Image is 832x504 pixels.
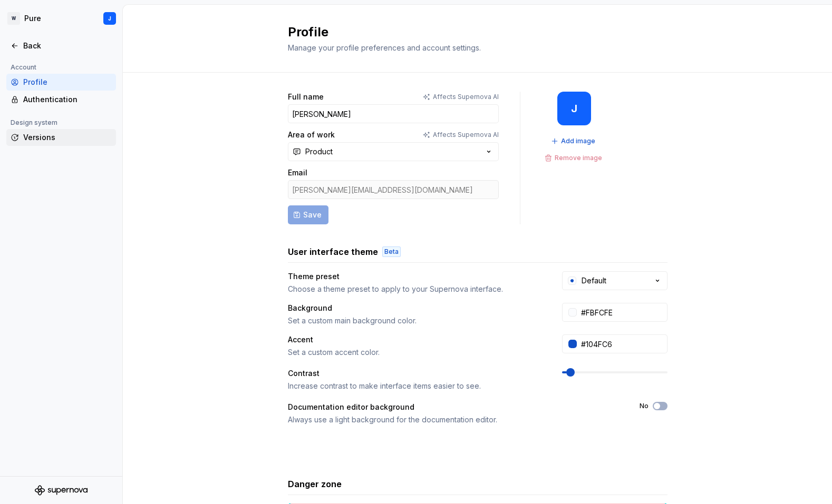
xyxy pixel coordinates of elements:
a: Authentication [6,91,116,108]
button: Add image [548,134,600,149]
div: Set a custom main background color. [288,315,543,326]
div: Design system [6,116,62,129]
div: W [7,12,20,25]
span: Add image [561,137,595,145]
div: Product [305,146,333,157]
div: Theme preset [288,271,340,282]
a: Versions [6,129,116,146]
a: Back [6,37,116,54]
div: Pure [24,13,41,24]
div: Accent [288,334,313,345]
div: J [571,104,577,113]
label: No [640,402,649,410]
h3: Danger zone [288,478,342,490]
a: Profile [6,74,116,91]
svg: Supernova Logo [35,485,88,496]
div: Background [288,303,332,313]
input: #104FC6 [577,334,667,353]
span: Manage your profile preferences and account settings. [288,43,481,52]
label: Email [288,167,307,178]
div: Documentation editor background [288,402,414,412]
p: Affects Supernova AI [433,131,499,139]
button: WPureJ [2,7,120,30]
div: Increase contrast to make interface items easier to see. [288,381,543,391]
div: Set a custom accent color. [288,347,543,358]
h2: Profile [288,24,655,41]
input: #FFFFFF [577,303,667,322]
div: Default [582,275,606,286]
div: Back [23,41,112,51]
div: Authentication [23,94,112,105]
div: J [108,14,111,23]
button: Default [562,271,667,290]
div: Choose a theme preset to apply to your Supernova interface. [288,284,543,294]
div: Always use a light background for the documentation editor. [288,414,621,425]
div: Profile [23,77,112,87]
div: Contrast [288,368,320,379]
h3: User interface theme [288,245,378,258]
p: Affects Supernova AI [433,93,499,101]
div: Versions [23,132,112,143]
label: Area of work [288,130,335,140]
label: Full name [288,92,324,102]
div: Account [6,61,41,74]
div: Beta [382,246,401,257]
